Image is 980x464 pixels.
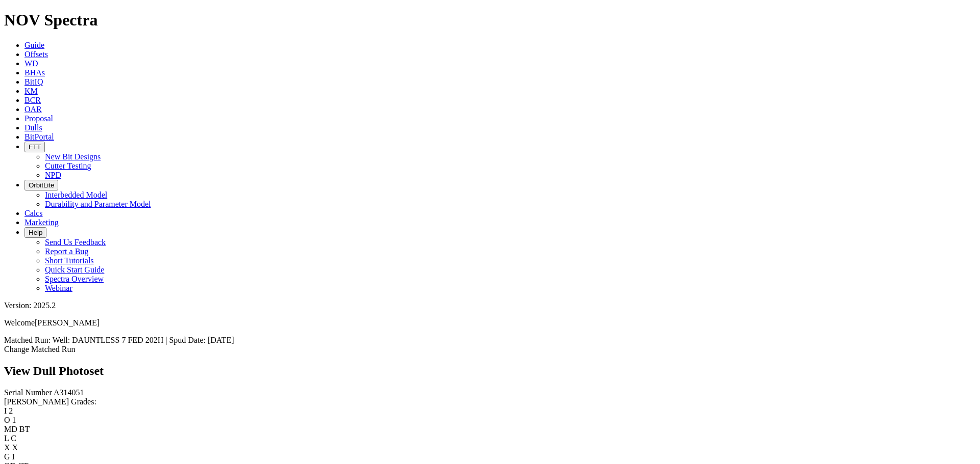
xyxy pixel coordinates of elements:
a: Webinar [45,284,72,292]
span: [PERSON_NAME] [35,318,100,327]
label: L [4,434,9,443]
a: Dulls [24,123,42,132]
span: Matched Run: [4,336,51,344]
a: Marketing [24,218,59,227]
p: Welcome [4,318,976,327]
span: OrbitLite [29,181,54,189]
div: [PERSON_NAME] Grades: [4,397,976,406]
label: I [4,406,7,415]
a: Calcs [24,209,43,217]
a: NPD [45,171,61,179]
span: A314051 [54,388,84,397]
a: Proposal [24,114,53,123]
a: Short Tutorials [45,256,94,265]
h2: View Dull Photoset [4,364,976,378]
a: Report a Bug [45,247,88,256]
span: Help [29,229,42,236]
button: Help [24,227,46,238]
span: I [12,452,15,461]
a: Send Us Feedback [45,238,106,247]
h1: NOV Spectra [4,11,976,30]
a: WD [24,59,38,68]
a: BCR [24,96,41,104]
label: Serial Number [4,388,52,397]
span: C [11,434,16,443]
a: KM [24,87,38,95]
a: OAR [24,105,42,114]
a: Cutter Testing [45,161,91,170]
button: FTT [24,142,45,152]
span: X [12,443,18,452]
a: BitPortal [24,132,54,141]
a: Quick Start Guide [45,265,104,274]
label: O [4,416,10,424]
a: Spectra Overview [45,275,104,283]
a: New Bit Designs [45,152,101,161]
a: Durability and Parameter Model [45,200,151,208]
a: BHAs [24,68,45,77]
a: Guide [24,41,44,49]
a: Interbedded Model [45,190,107,199]
span: 1 [12,416,16,424]
label: G [4,452,10,461]
a: Offsets [24,50,48,59]
span: 2 [9,406,13,415]
span: Well: DAUNTLESS 7 FED 202H | Spud Date: [DATE] [53,336,234,344]
a: Change Matched Run [4,345,76,353]
span: BT [19,425,30,433]
button: OrbitLite [24,180,58,190]
label: X [4,443,10,452]
label: MD [4,425,17,433]
div: Version: 2025.2 [4,301,976,310]
span: FTT [29,143,41,151]
a: BitIQ [24,77,43,86]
